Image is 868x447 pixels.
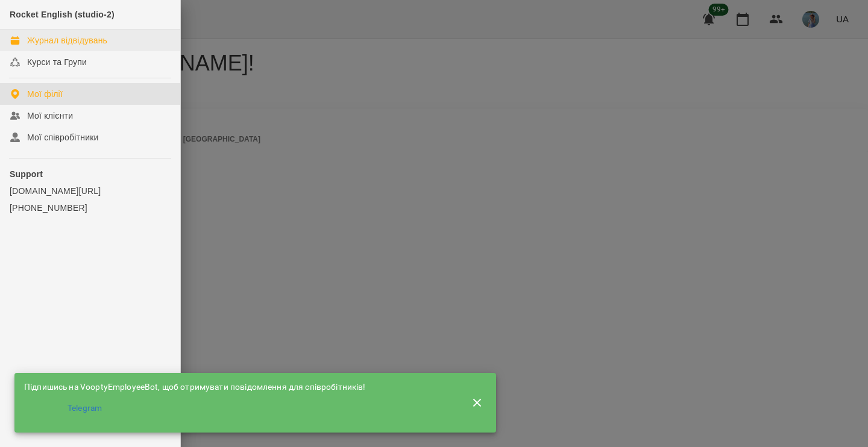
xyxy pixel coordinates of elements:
[27,34,107,46] div: Журнал відвідувань
[10,168,171,180] p: Support
[10,185,171,197] a: [DOMAIN_NAME][URL]
[27,110,73,122] div: Мої клієнти
[10,10,115,19] span: Rocket English (studio-2)
[27,88,63,100] div: Мої філії
[27,131,99,143] div: Мої співробітники
[10,202,171,214] a: [PHONE_NUMBER]
[27,56,87,68] div: Курси та Групи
